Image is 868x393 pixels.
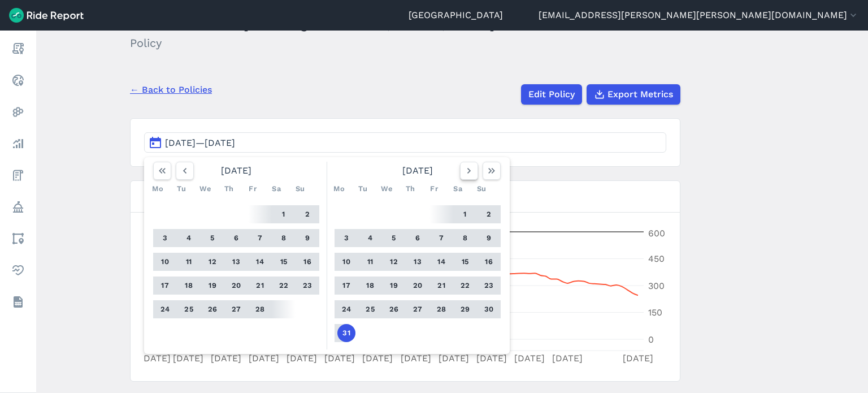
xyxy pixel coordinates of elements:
[361,277,379,295] button: 18
[337,300,355,318] button: 24
[227,300,245,318] button: 27
[180,229,198,247] button: 4
[607,88,673,101] span: Export Metrics
[180,253,198,271] button: 11
[251,300,269,318] button: 28
[131,181,680,213] h3: Compliance for Vehicle Cap: City-wide (total) - Spin
[180,277,198,295] button: 18
[648,228,665,239] tspan: 600
[552,353,583,364] tspan: [DATE]
[648,280,665,291] tspan: 300
[648,307,662,318] tspan: 150
[456,229,474,247] button: 8
[180,300,198,318] button: 25
[211,353,241,364] tspan: [DATE]
[251,277,269,295] button: 21
[203,277,222,295] button: 19
[8,165,28,185] a: Fees
[361,300,379,318] button: 25
[8,228,28,249] a: Areas
[337,229,355,247] button: 3
[156,229,174,247] button: 3
[362,353,393,364] tspan: [DATE]
[298,229,316,247] button: 9
[480,229,498,247] button: 9
[432,229,450,247] button: 7
[196,180,214,198] div: We
[8,38,28,59] a: Report
[472,180,491,198] div: Su
[456,253,474,271] button: 15
[425,180,443,198] div: Fr
[480,253,498,271] button: 16
[409,300,427,318] button: 27
[144,132,666,153] button: [DATE]—[DATE]
[361,253,379,271] button: 11
[156,300,174,318] button: 24
[361,229,379,247] button: 4
[298,253,316,271] button: 16
[432,300,450,318] button: 28
[385,229,403,247] button: 5
[172,180,190,198] div: Tu
[275,229,293,247] button: 8
[648,253,665,264] tspan: 450
[409,229,427,247] button: 6
[337,324,355,342] button: 31
[227,229,245,247] button: 6
[251,229,269,247] button: 7
[8,133,28,154] a: Analyze
[409,253,427,271] button: 13
[330,180,348,198] div: Mo
[130,83,212,97] a: ← Back to Policies
[156,253,174,271] button: 10
[8,260,28,280] a: Health
[8,292,28,312] a: Datasets
[648,334,654,345] tspan: 0
[587,84,680,105] button: Export Metrics
[480,300,498,318] button: 30
[244,180,262,198] div: Fr
[275,277,293,295] button: 22
[8,197,28,217] a: Policy
[480,205,498,223] button: 2
[449,180,467,198] div: Sa
[623,353,653,364] tspan: [DATE]
[287,353,317,364] tspan: [DATE]
[267,180,285,198] div: Sa
[203,253,222,271] button: 12
[432,253,450,271] button: 14
[203,229,222,247] button: 5
[476,353,507,364] tspan: [DATE]
[156,277,174,295] button: 17
[227,253,245,271] button: 13
[140,353,171,364] tspan: [DATE]
[149,162,324,180] div: [DATE]
[514,353,545,364] tspan: [DATE]
[409,8,503,22] a: [GEOGRAPHIC_DATA]
[165,137,235,148] span: [DATE]—[DATE]
[456,277,474,295] button: 22
[456,205,474,223] button: 1
[330,162,505,180] div: [DATE]
[385,277,403,295] button: 19
[354,180,372,198] div: Tu
[9,8,84,23] img: Ride Report
[227,277,245,295] button: 20
[432,277,450,295] button: 21
[337,277,355,295] button: 17
[298,205,316,223] button: 2
[8,102,28,122] a: Heatmaps
[203,300,222,318] button: 26
[149,180,167,198] div: Mo
[480,277,498,295] button: 23
[324,353,355,364] tspan: [DATE]
[275,205,293,223] button: 1
[401,353,431,364] tspan: [DATE]
[401,180,419,198] div: Th
[8,70,28,90] a: Realtime
[377,180,396,198] div: We
[521,84,582,105] a: Edit Policy
[409,277,427,295] button: 20
[275,253,293,271] button: 15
